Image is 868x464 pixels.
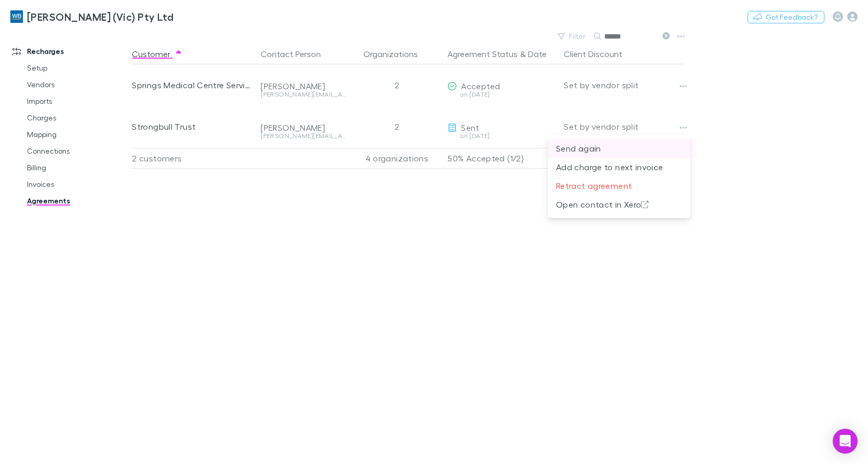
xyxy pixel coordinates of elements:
a: Open contact in Xero [548,198,690,208]
p: Retract agreement [556,180,682,192]
p: Open contact in Xero [556,198,682,211]
li: Add charge to next invoice [548,158,690,176]
li: Open contact in Xero [548,195,690,214]
li: Retract agreement [548,176,690,195]
p: Send again [556,142,682,155]
p: Add charge to next invoice [556,161,682,173]
li: Send again [548,139,690,158]
div: Open Intercom Messenger [833,429,858,454]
